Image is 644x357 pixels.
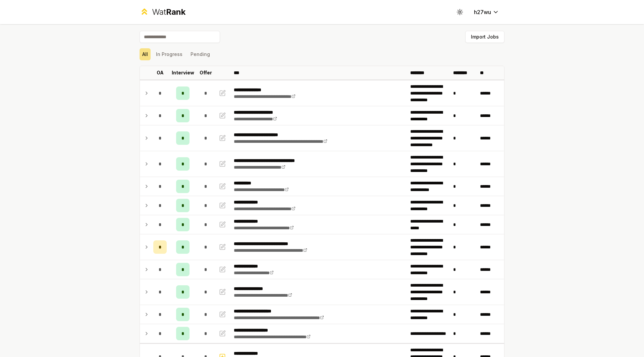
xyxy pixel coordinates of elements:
button: All [140,48,151,60]
button: Pending [188,48,213,60]
button: h27wu [469,6,504,18]
div: Wat [152,7,185,17]
button: Import Jobs [465,31,504,43]
a: WatRank [140,7,185,17]
button: In Progress [153,48,185,60]
span: Rank [166,7,185,17]
p: OA [157,69,164,76]
span: h27wu [474,8,491,16]
p: Offer [200,69,212,76]
p: Interview [172,69,194,76]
